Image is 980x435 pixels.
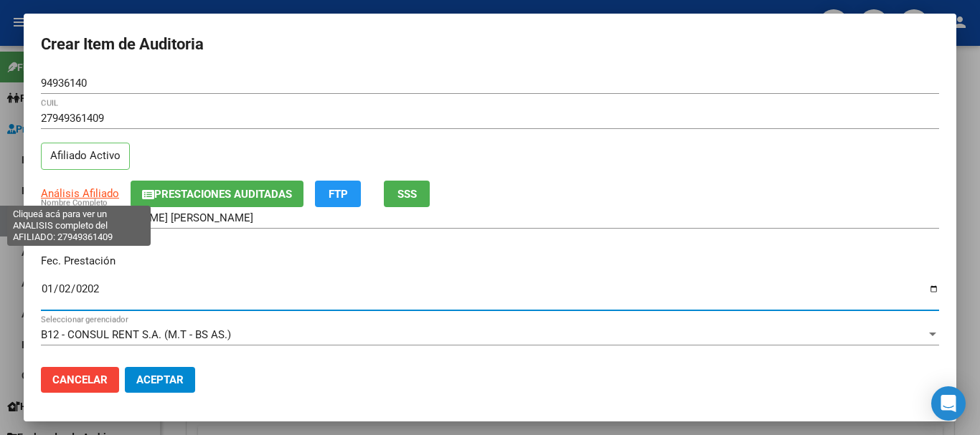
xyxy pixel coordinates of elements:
[41,31,939,58] h2: Crear Item de Auditoria
[136,373,184,386] span: Aceptar
[397,188,417,201] span: SSS
[154,188,292,201] span: Prestaciones Auditadas
[41,367,119,393] button: Cancelar
[41,328,231,341] span: B12 - CONSUL RENT S.A. (M.T - BS AS.)
[131,181,303,207] button: Prestaciones Auditadas
[931,386,966,421] div: Open Intercom Messenger
[41,253,939,269] p: Fec. Prestación
[329,188,348,201] span: FTP
[41,143,130,171] p: Afiliado Activo
[125,367,195,393] button: Aceptar
[384,181,430,207] button: SSS
[52,373,108,386] span: Cancelar
[315,181,361,207] button: FTP
[41,187,119,200] span: Análisis Afiliado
